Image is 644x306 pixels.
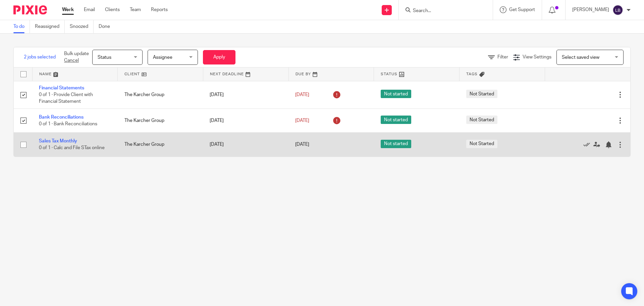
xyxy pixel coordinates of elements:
[153,55,172,60] span: Assignee
[39,146,105,150] span: 0 of 1 · Calc and File STax online
[64,58,79,63] a: Cancel
[118,81,203,108] td: The Karcher Group
[84,6,95,13] a: Email
[98,55,111,60] span: Status
[39,92,93,104] span: 0 of 1 · Provide Client with Financial Statement
[39,115,84,120] a: Bank Reconciliations
[562,55,599,60] span: Select saved view
[130,6,141,13] a: Team
[105,6,120,13] a: Clients
[64,50,89,64] p: Bulk update
[118,133,203,157] td: The Karcher Group
[583,141,593,148] a: Mark as done
[203,108,288,132] td: [DATE]
[381,90,411,98] span: Not started
[381,140,411,148] span: Not started
[572,6,609,13] p: [PERSON_NAME]
[99,20,115,33] a: Done
[203,50,235,64] button: Apply
[466,116,497,124] span: Not Started
[203,133,288,157] td: [DATE]
[612,5,623,15] img: svg%3E
[203,81,288,108] td: [DATE]
[523,55,551,59] span: View Settings
[13,5,47,14] img: Pixie
[295,142,309,147] span: [DATE]
[151,6,168,13] a: Reports
[39,139,77,143] a: Sales Tax Monthly
[70,20,94,33] a: Snoozed
[466,140,497,148] span: Not Started
[412,8,473,14] input: Search
[295,118,309,123] span: [DATE]
[35,20,65,33] a: Reassigned
[295,92,309,97] span: [DATE]
[39,122,97,126] span: 0 of 1 · Bank Reconciliations
[497,55,508,59] span: Filter
[466,72,478,76] span: Tags
[62,6,74,13] a: Work
[24,54,56,60] span: 2 jobs selected
[118,108,203,132] td: The Karcher Group
[39,86,84,90] a: Financial Statements
[381,116,411,124] span: Not started
[13,20,30,33] a: To do
[466,90,497,98] span: Not Started
[509,7,535,12] span: Get Support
